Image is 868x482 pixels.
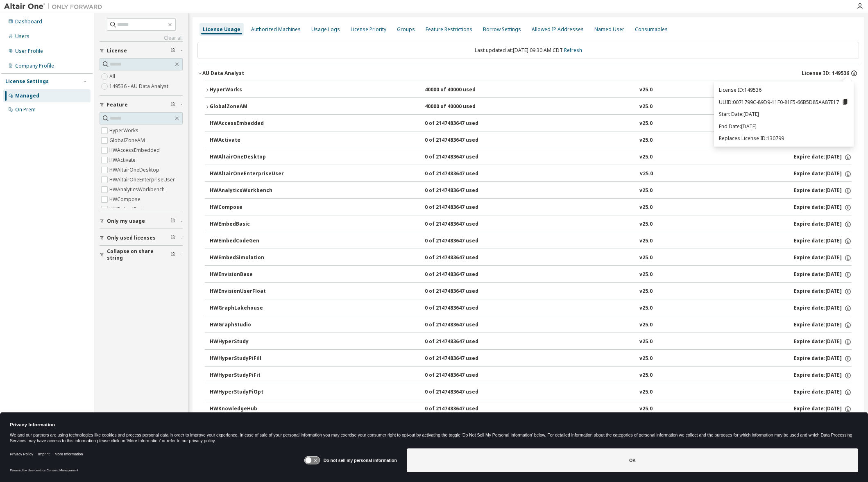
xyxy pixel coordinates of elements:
[425,154,499,161] div: 0 of 2147483647 used
[109,136,147,145] label: GlobalZoneAM
[639,372,653,379] div: v25.0
[210,137,283,144] div: HWActivate
[351,26,386,33] div: License Priority
[794,305,852,312] div: Expire date: [DATE]
[205,98,852,116] button: GlobalZoneAM40000 of 40000 usedv25.0Expire date:[DATE]
[5,78,49,85] div: License Settings
[210,215,852,233] button: HWEmbedBasic0 of 2147483647 usedv25.0Expire date:[DATE]
[170,251,175,258] span: Clear filter
[210,204,283,211] div: HWCompose
[425,305,499,312] div: 0 of 2147483647 used
[210,288,283,295] div: HWEnvisionUserFloat
[210,266,852,284] button: HWEnvisionBase0 of 2147483647 usedv25.0Expire date:[DATE]
[639,238,653,245] div: v25.0
[425,221,499,228] div: 0 of 2147483647 used
[794,254,852,262] div: Expire date: [DATE]
[109,175,177,185] label: HWAltairOneEnterpriseUser
[210,249,852,267] button: HWEmbedSimulation0 of 2147483647 usedv25.0Expire date:[DATE]
[639,86,653,94] div: v25.0
[794,204,852,211] div: Expire date: [DATE]
[210,355,283,362] div: HWHyperStudyPiFill
[107,48,127,54] span: License
[425,204,499,211] div: 0 of 2147483647 used
[210,254,283,262] div: HWEmbedSimulation
[4,2,107,11] img: Altair One
[483,26,521,33] div: Borrow Settings
[719,86,849,93] p: License ID: 149536
[107,218,145,224] span: Only my usage
[210,154,283,161] div: HWAltairOneDesktop
[794,355,852,362] div: Expire date: [DATE]
[210,187,283,195] div: HWAnalyticsWorkbench
[425,405,499,413] div: 0 of 2147483647 used
[210,115,852,133] button: HWAccessEmbedded0 of 2147483647 usedv25.0Expire date:[DATE]
[210,333,852,351] button: HWHyperStudy0 of 2147483647 usedv25.0Expire date:[DATE]
[719,98,849,106] p: UUID: 0071799C-89D9-11F0-81F5-66B5D85AA87E17
[100,96,183,114] button: Feature
[109,195,142,204] label: HWCompose
[639,137,653,144] div: v25.0
[210,283,852,301] button: HWEnvisionUserFloat0 of 2147483647 usedv25.0Expire date:[DATE]
[425,187,499,195] div: 0 of 2147483647 used
[639,204,653,211] div: v25.0
[205,81,852,99] button: HyperWorks40000 of 40000 usedv25.0Expire date:[DATE]
[425,271,499,278] div: 0 of 2147483647 used
[639,103,653,111] div: v25.0
[794,405,852,413] div: Expire date: [DATE]
[100,229,183,247] button: Only used licenses
[794,154,852,161] div: Expire date: [DATE]
[109,155,137,165] label: HWActivate
[594,26,624,33] div: Named User
[794,187,852,195] div: Expire date: [DATE]
[426,26,472,33] div: Feature Restrictions
[210,86,283,94] div: HyperWorks
[210,199,852,217] button: HWCompose0 of 2147483647 usedv25.0Expire date:[DATE]
[210,182,852,200] button: HWAnalyticsWorkbench0 of 2147483647 usedv25.0Expire date:[DATE]
[425,288,499,295] div: 0 of 2147483647 used
[425,137,499,144] div: 0 of 2147483647 used
[639,187,653,195] div: v25.0
[635,26,668,33] div: Consumables
[210,232,852,250] button: HWEmbedCodeGen0 of 2147483647 usedv25.0Expire date:[DATE]
[639,154,653,161] div: v25.0
[210,131,852,149] button: HWActivate0 of 2147483647 usedv25.0Expire date:[DATE]
[197,42,859,59] div: Last updated at: [DATE] 09:30 AM CDT
[107,235,156,241] span: Only used licenses
[311,26,340,33] div: Usage Logs
[794,271,852,278] div: Expire date: [DATE]
[107,102,128,108] span: Feature
[170,102,175,108] span: Clear filter
[210,383,852,401] button: HWHyperStudyPiOpt0 of 2147483647 usedv25.0Expire date:[DATE]
[639,271,653,278] div: v25.0
[640,170,653,178] div: v25.0
[15,33,29,40] div: Users
[210,305,283,312] div: HWGraphLakehouse
[100,35,183,41] a: Clear all
[210,389,283,396] div: HWHyperStudyPiOpt
[251,26,301,33] div: Authorized Machines
[794,170,852,178] div: Expire date: [DATE]
[564,47,582,54] a: Refresh
[203,26,240,33] div: License Usage
[719,111,849,118] p: Start Date: [DATE]
[802,70,849,77] span: License ID: 149536
[100,246,183,264] button: Collapse on share string
[210,299,852,317] button: HWGraphLakehouse0 of 2147483647 usedv25.0Expire date:[DATE]
[425,355,499,362] div: 0 of 2147483647 used
[109,81,170,91] label: 149536 - AU Data Analyst
[425,254,499,262] div: 0 of 2147483647 used
[425,338,499,346] div: 0 of 2147483647 used
[210,338,283,346] div: HWHyperStudy
[210,221,283,228] div: HWEmbedBasic
[170,48,175,54] span: Clear filter
[109,145,161,155] label: HWAccessEmbedded
[425,170,499,178] div: 0 of 2147483647 used
[794,389,852,396] div: Expire date: [DATE]
[397,26,415,33] div: Groups
[100,42,183,60] button: License
[425,86,499,94] div: 40000 of 40000 used
[639,221,653,228] div: v25.0
[210,103,283,111] div: GlobalZoneAM
[794,372,852,379] div: Expire date: [DATE]
[109,204,148,214] label: HWEmbedBasic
